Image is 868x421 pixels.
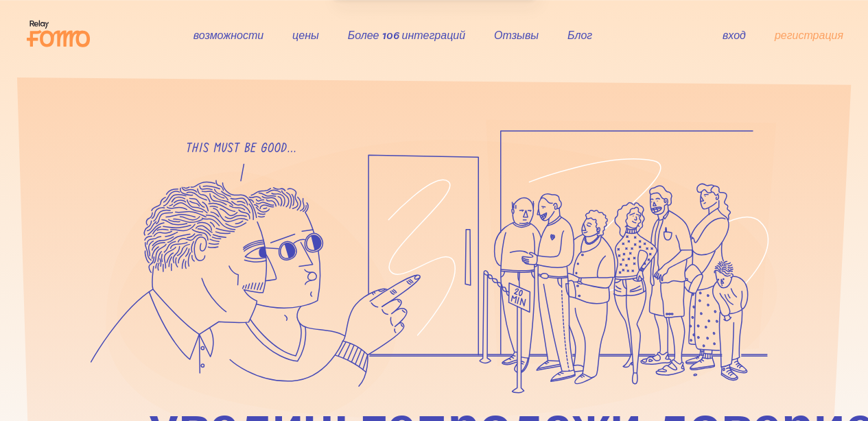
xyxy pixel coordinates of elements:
[292,28,319,42] a: цены
[775,28,843,42] ya-tr-span: регистрация
[775,28,843,43] a: регистрация
[567,28,592,42] a: Блог
[494,28,539,42] a: Отзывы
[193,28,263,42] a: возможности
[348,28,465,42] a: Более 106 интеграций
[723,28,746,42] a: вход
